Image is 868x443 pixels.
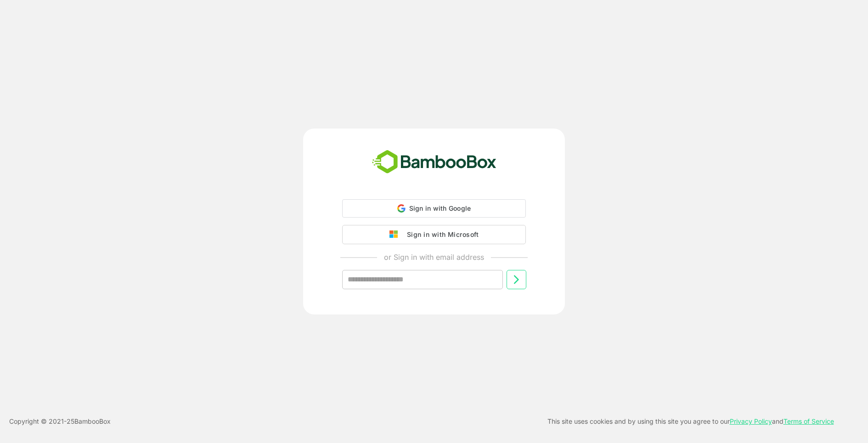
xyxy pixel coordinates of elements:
[409,204,471,212] span: Sign in with Google
[389,230,402,239] img: google
[384,252,484,263] p: or Sign in with email address
[402,229,479,241] div: Sign in with Microsoft
[547,416,834,427] p: This site uses cookies and by using this site you agree to our and
[367,147,502,177] img: bamboobox
[342,225,526,244] button: Sign in with Microsoft
[342,199,526,218] div: Sign in with Google
[9,416,111,427] p: Copyright © 2021- 25 BambooBox
[730,417,772,425] a: Privacy Policy
[783,417,834,425] a: Terms of Service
